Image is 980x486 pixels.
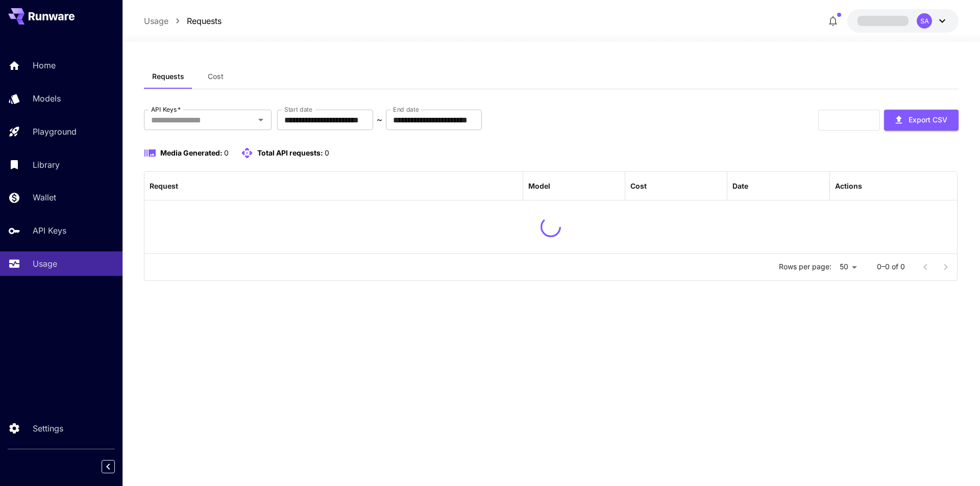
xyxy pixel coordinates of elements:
div: Date [732,182,748,190]
div: Cost [630,182,647,190]
span: Total API requests: [257,148,323,157]
nav: breadcrumb [144,15,222,27]
div: Model [528,182,550,190]
label: End date [393,105,419,114]
div: SA [917,13,932,29]
div: Actions [835,182,862,190]
p: Home [33,59,56,71]
span: Media Generated: [160,148,223,157]
p: ~ [377,114,382,126]
div: 50 [836,260,861,274]
button: Collapse sidebar [102,460,115,473]
p: Rows per page: [779,262,831,272]
div: Request [150,182,178,190]
p: Models [33,92,61,105]
span: Requests [152,72,184,81]
button: Export CSV [884,110,959,131]
label: API Keys [151,105,181,114]
div: Collapse sidebar [109,457,122,476]
label: Start date [284,105,312,114]
p: Settings [33,422,63,434]
a: Requests [187,15,222,27]
button: Open [254,113,268,127]
p: Usage [33,258,57,270]
p: API Keys [33,224,66,237]
span: Cost [208,72,224,81]
p: Wallet [33,191,56,203]
span: 0 [325,148,329,157]
span: 0 [224,148,229,157]
p: Library [33,159,60,171]
p: 0–0 of 0 [877,262,905,272]
a: Usage [144,15,168,27]
p: Playground [33,125,77,138]
button: SA [847,9,959,33]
